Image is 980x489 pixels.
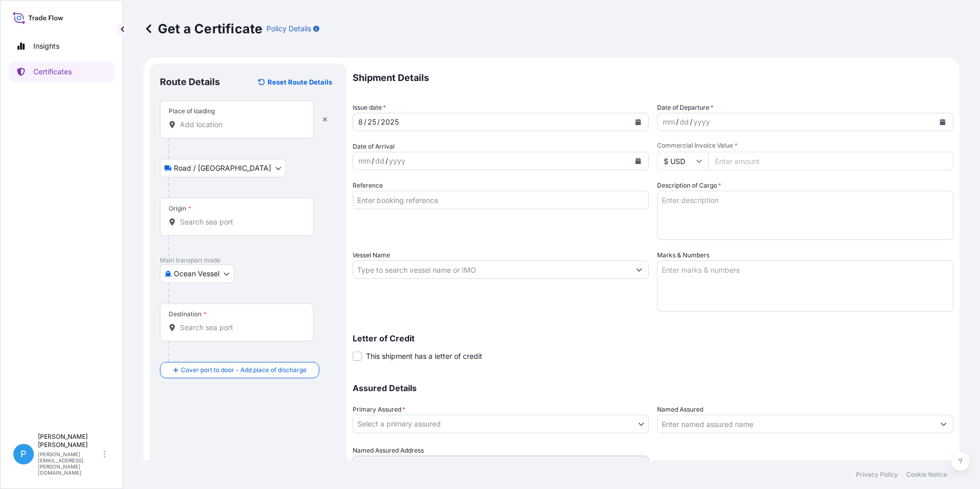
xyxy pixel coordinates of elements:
div: year, [388,155,406,167]
input: Place of loading [180,119,301,130]
span: Primary Assured [353,404,405,415]
p: Assured Details [353,384,953,392]
span: P [21,449,27,459]
button: Calendar [630,114,646,130]
label: Reference [353,180,383,191]
div: day, [366,116,377,128]
div: / [385,155,388,167]
div: / [372,155,374,167]
div: Origin [169,205,191,213]
input: Assured Name [658,415,934,433]
p: Route Details [160,76,220,88]
p: Reset Route Details [268,77,332,87]
span: Date of Arrival [353,141,395,152]
p: Get a Certificate [144,21,262,37]
button: Select transport [160,159,286,177]
a: Certificates [9,62,114,82]
p: [PERSON_NAME][EMAIL_ADDRESS][PERSON_NAME][DOMAIN_NAME] [38,451,101,476]
input: Type to search vessel name or IMO [353,260,630,279]
a: Insights [9,36,114,56]
button: Select a primary assured [353,415,649,433]
input: Origin [180,217,301,227]
div: / [364,116,366,128]
span: This shipment has a letter of credit [366,351,482,361]
div: year, [692,116,711,128]
span: Issue date [353,103,386,113]
div: day, [374,155,385,167]
div: / [690,116,692,128]
div: month, [357,155,372,167]
div: Place of loading [169,107,215,115]
div: / [676,116,679,128]
a: Cookie Notice [906,471,947,479]
label: Marks & Numbers [657,250,709,260]
span: Commercial Invoice Value [657,141,953,150]
span: Cover port to door - Add place of discharge [181,365,307,375]
div: / [377,116,380,128]
p: Main transport mode [160,256,336,264]
button: Show suggestions [934,415,953,433]
p: Policy Details [267,24,311,34]
p: Certificates [33,67,72,77]
label: Vessel Name [353,250,390,260]
div: month, [662,116,676,128]
span: Road / [GEOGRAPHIC_DATA] [174,163,271,173]
p: Insights [33,41,59,51]
input: Destination [180,322,301,333]
button: Calendar [934,114,951,130]
div: day, [679,116,690,128]
div: Destination [169,310,207,318]
input: Enter booking reference [353,191,649,209]
span: Date of Departure [657,103,713,113]
p: Letter of Credit [353,334,953,342]
button: Cover port to door - Add place of discharge [160,362,319,378]
label: Named Assured [657,404,703,415]
span: Select a primary assured [357,419,441,429]
a: Privacy Policy [856,471,898,479]
span: Ocean Vessel [174,269,219,279]
p: [PERSON_NAME] [PERSON_NAME] [38,433,101,449]
label: Named Assured Address [353,445,424,456]
div: year, [380,116,400,128]
label: Description of Cargo [657,180,721,191]
button: Calendar [630,153,646,169]
p: Shipment Details [353,64,953,92]
button: Reset Route Details [253,74,336,90]
div: month, [357,116,364,128]
button: Show suggestions [630,260,648,279]
input: Enter amount [708,152,953,170]
button: Select transport [160,264,234,283]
